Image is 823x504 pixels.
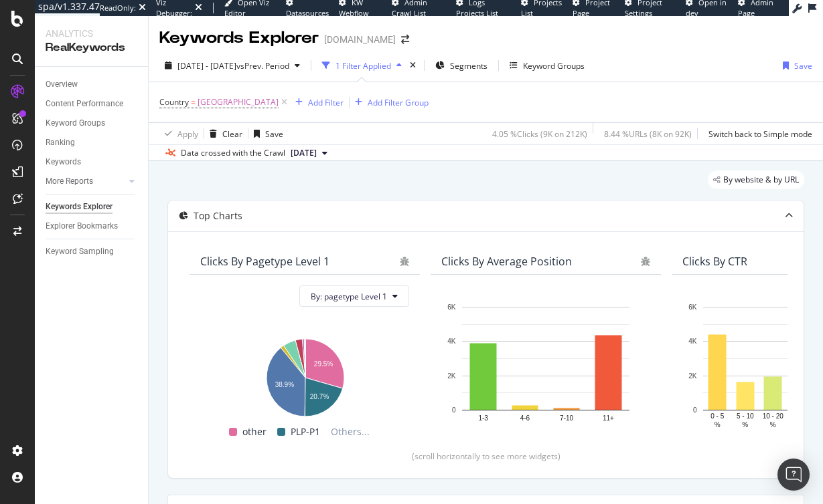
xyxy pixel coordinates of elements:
text: 7-10 [560,414,573,422]
text: 2K [688,372,697,380]
svg: A chart. [200,332,409,418]
span: Country [159,96,189,108]
a: Ranking [46,136,139,150]
text: 10 - 20 [763,412,784,420]
button: Add Filter Group [350,94,429,110]
span: [GEOGRAPHIC_DATA] [198,93,279,112]
div: Clear [222,128,242,140]
div: Clicks By CTR [682,255,747,268]
div: Explorer Bookmarks [46,219,118,233]
a: Keywords [46,155,139,169]
div: (scroll horizontally to see more widgets) [184,451,788,462]
button: [DATE] - [DATE]vsPrev. Period [159,55,305,76]
div: Keyword Sampling [46,245,114,259]
div: 8.44 % URLs ( 8K on 92K ) [604,128,692,140]
svg: A chart. [441,300,650,430]
span: Datasources [286,8,329,18]
button: Switch back to Simple mode [703,123,812,144]
text: 20.7% [310,393,329,400]
button: Save [777,55,812,76]
text: 6K [688,303,697,311]
div: Overview [46,78,78,92]
div: Content Performance [46,97,123,111]
a: Overview [46,78,139,92]
span: [DATE] - [DATE] [177,60,236,72]
div: Keywords [46,155,81,169]
div: 1 Filter Applied [335,60,391,72]
a: Keyword Sampling [46,245,139,259]
a: Keyword Groups [46,116,139,130]
span: By website & by URL [723,176,799,184]
button: 1 Filter Applied [317,55,407,76]
text: 4K [688,338,697,346]
div: Ranking [46,136,75,150]
button: By: pagetype Level 1 [299,285,409,307]
div: Top Charts [194,209,242,223]
button: [DATE] [285,145,333,161]
span: 2025 Sep. 22nd [291,147,317,159]
button: Add Filter [290,94,344,110]
div: Clicks By Average Position [441,255,572,268]
a: More Reports [46,174,125,188]
div: Save [265,128,283,140]
div: 4.05 % Clicks ( 9K on 212K ) [492,128,587,140]
text: 29.5% [314,361,333,368]
div: Clicks By pagetype Level 1 [200,255,329,268]
text: 4K [447,338,456,346]
text: % [770,421,776,428]
div: Analytics [46,27,137,40]
div: Data crossed with the Crawl [181,147,285,159]
a: Explorer Bookmarks [46,219,139,233]
div: times [407,59,419,72]
span: By: pagetype Level 1 [311,291,387,302]
button: Clear [204,123,242,144]
div: legacy label [708,170,804,189]
div: Add Filter [308,97,344,108]
span: other [242,424,267,440]
div: bug [641,257,650,266]
text: 6K [447,303,456,311]
text: 0 - 5 [710,412,724,420]
div: Keyword Groups [46,116,105,130]
text: 1-3 [478,414,488,422]
span: = [191,96,196,108]
div: arrow-right-arrow-left [401,35,409,44]
text: 5 - 10 [737,412,754,420]
text: % [742,421,748,428]
a: Content Performance [46,97,139,111]
div: Keywords Explorer [159,27,319,49]
text: 38.9% [275,382,294,389]
div: RealKeywords [46,40,137,55]
div: More Reports [46,174,93,188]
div: Add Filter Group [368,97,429,108]
div: Keywords Explorer [46,200,113,214]
text: 0 [452,406,456,414]
div: Switch back to Simple mode [708,128,812,140]
button: Keyword Groups [504,55,590,76]
text: % [715,421,721,428]
div: [DOMAIN_NAME] [324,33,396,46]
div: Open Intercom Messenger [777,459,810,491]
div: Keyword Groups [523,60,585,72]
text: 11+ [603,414,614,422]
span: vs Prev. Period [236,60,289,72]
a: Keywords Explorer [46,200,139,214]
button: Save [248,123,283,144]
span: Others... [325,424,375,440]
text: 4-6 [520,414,530,422]
text: 0 [693,406,697,414]
span: PLP-P1 [291,424,320,440]
div: Apply [177,128,198,140]
div: bug [400,257,409,266]
button: Segments [430,55,493,76]
button: Apply [159,123,198,144]
div: ReadOnly: [100,3,136,13]
text: 2K [447,372,456,380]
span: Segments [450,60,488,72]
div: Save [794,60,812,72]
